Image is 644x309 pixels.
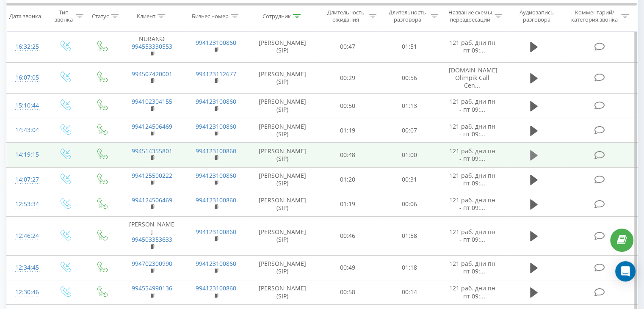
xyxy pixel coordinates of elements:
span: 121 раб. дни пн - пт 09:... [449,259,495,275]
td: [PERSON_NAME] [120,217,184,256]
a: 994507420001 [132,70,172,78]
td: 01:51 [379,31,440,62]
div: Комментарий/категория звонка [569,9,619,23]
span: 121 раб. дни пн - пт 09:... [449,196,495,212]
span: 121 раб. дни пн - пт 09:... [449,97,495,113]
a: 994123100860 [196,259,236,268]
div: 14:19:15 [15,146,38,163]
a: 994123112677 [196,70,236,78]
div: Дата звонка [9,12,41,19]
div: Длительность разговора [386,9,428,23]
td: [PERSON_NAME] (SIP) [248,94,317,118]
td: 01:00 [379,143,440,167]
div: 16:07:05 [15,69,38,86]
td: [PERSON_NAME] (SIP) [248,31,317,62]
td: 01:19 [317,118,379,143]
span: [DOMAIN_NAME] Olimpik Call Cen... [448,66,497,89]
td: 00:14 [379,280,440,304]
td: 00:06 [379,192,440,216]
a: 994123100860 [196,97,236,105]
div: Open Intercom Messenger [615,261,636,281]
td: 00:47 [317,31,379,62]
span: 121 раб. дни пн - пт 09:... [449,171,495,187]
td: 00:56 [379,62,440,94]
a: 994124506469 [132,122,172,130]
a: 994123100860 [196,196,236,204]
div: Тип звонка [53,9,73,23]
div: 14:07:27 [15,171,38,188]
td: 00:50 [317,94,379,118]
td: [PERSON_NAME] (SIP) [248,167,317,192]
a: 994123100860 [196,147,236,155]
a: 994514355801 [132,147,172,155]
span: 121 раб. дни пн - пт 09:... [449,147,495,163]
div: 12:34:45 [15,259,38,276]
div: 12:46:24 [15,228,38,244]
a: 994123100860 [196,284,236,292]
td: 00:49 [317,255,379,280]
div: Бизнес номер [192,12,229,19]
div: Длительность ожидания [325,9,367,23]
td: 00:58 [317,280,379,304]
span: 121 раб. дни пн - пт 09:... [449,284,495,300]
a: 994123100860 [196,122,236,130]
td: [PERSON_NAME] (SIP) [248,255,317,280]
a: 994124506469 [132,196,172,204]
a: 994554990136 [132,284,172,292]
td: [PERSON_NAME] (SIP) [248,280,317,304]
a: 994123100860 [196,228,236,236]
a: 994503353633 [132,235,172,243]
td: 01:58 [379,217,440,256]
td: 00:46 [317,217,379,256]
td: [PERSON_NAME] (SIP) [248,217,317,256]
td: [PERSON_NAME] (SIP) [248,62,317,94]
a: 994702300990 [132,259,172,268]
div: Название схемы переадресации [448,9,492,23]
td: 00:07 [379,118,440,143]
td: 00:48 [317,143,379,167]
div: 14:43:04 [15,122,38,138]
div: 15:10:44 [15,97,38,114]
div: Сотрудник [263,12,291,19]
div: Статус [92,12,109,19]
a: 994123100860 [196,171,236,179]
div: Клиент [137,12,155,19]
td: 01:19 [317,192,379,216]
a: 994125500222 [132,171,172,179]
td: 00:29 [317,62,379,94]
div: Аудиозапись разговора [512,9,561,23]
td: 01:20 [317,167,379,192]
td: NURANƏ [120,31,184,62]
td: [PERSON_NAME] (SIP) [248,143,317,167]
td: [PERSON_NAME] (SIP) [248,192,317,216]
td: 01:18 [379,255,440,280]
span: 121 раб. дни пн - пт 09:... [449,122,495,138]
td: 00:31 [379,167,440,192]
td: 01:13 [379,94,440,118]
td: [PERSON_NAME] (SIP) [248,118,317,143]
a: 994123100860 [196,39,236,47]
span: 121 раб. дни пн - пт 09:... [449,39,495,54]
a: 994102304155 [132,97,172,105]
div: 12:30:46 [15,284,38,301]
a: 994553330553 [132,42,172,50]
span: 121 раб. дни пн - пт 09:... [449,228,495,243]
div: 16:32:25 [15,39,38,55]
div: 12:53:34 [15,196,38,212]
